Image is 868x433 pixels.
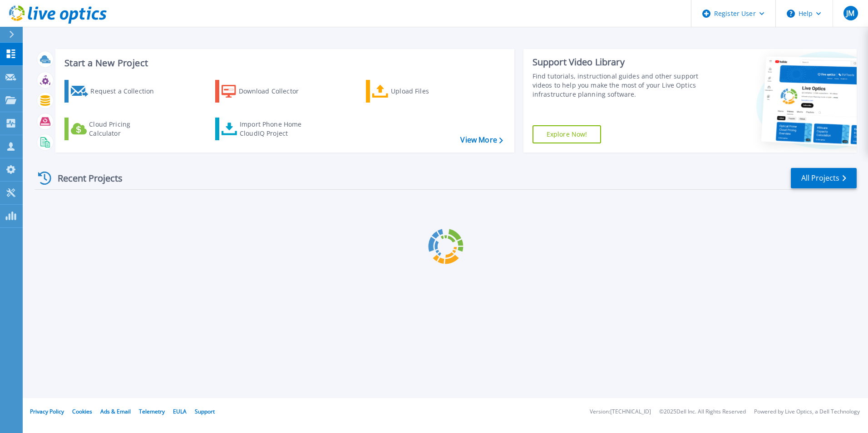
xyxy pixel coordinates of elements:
a: Cloud Pricing Calculator [64,118,166,140]
a: View More [460,136,503,144]
span: JM [846,10,854,17]
a: Privacy Policy [30,408,64,415]
a: EULA [173,408,187,415]
a: Upload Files [366,80,467,103]
a: Ads & Email [100,408,131,415]
div: Upload Files [391,82,464,100]
div: Cloud Pricing Calculator [89,120,162,138]
a: Support [195,408,215,415]
a: All Projects [791,168,857,188]
a: Download Collector [215,80,316,103]
li: © 2025 Dell Inc. All Rights Reserved [659,409,746,415]
a: Cookies [72,408,92,415]
div: Request a Collection [90,82,163,100]
a: Explore Now! [533,125,602,143]
div: Find tutorials, instructional guides and other support videos to help you make the most of your L... [533,72,702,99]
h3: Start a New Project [64,58,503,68]
div: Import Phone Home CloudIQ Project [240,120,311,138]
div: Recent Projects [35,167,135,189]
a: Request a Collection [64,80,166,103]
li: Version: [TECHNICAL_ID] [590,409,651,415]
li: Powered by Live Optics, a Dell Technology [754,409,860,415]
a: Telemetry [139,408,165,415]
div: Support Video Library [533,56,702,68]
div: Download Collector [239,82,311,100]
